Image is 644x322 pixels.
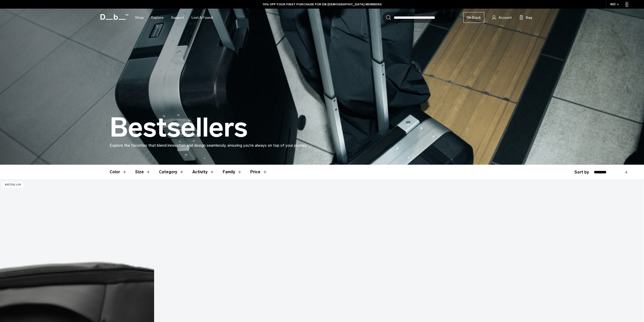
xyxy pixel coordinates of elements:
[110,113,248,142] h1: Bestsellers
[192,165,215,179] button: Toggle Filter
[110,165,127,179] button: Toggle Filter
[131,9,217,27] nav: Main Navigation
[263,2,382,7] a: 10% OFF YOUR FIRST PURCHASE FOR DB [DEMOGRAPHIC_DATA] MEMBERS
[492,14,512,21] a: Account
[3,182,23,187] p: Bestseller
[519,14,532,21] button: Bag
[498,15,512,20] span: Account
[171,9,184,27] a: Support
[159,165,184,179] button: Toggle Filter
[223,165,242,179] button: Toggle Filter
[526,15,532,20] span: Bag
[135,165,151,179] button: Toggle Filter
[151,9,163,27] a: Explore
[110,143,307,148] span: Explore the favorites that blend innovation and design seamlessly, ensuring you're always on top ...
[250,165,267,179] button: Toggle Price
[463,12,484,23] a: Db Black
[135,9,144,27] a: Shop
[192,9,213,27] a: Lost & Found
